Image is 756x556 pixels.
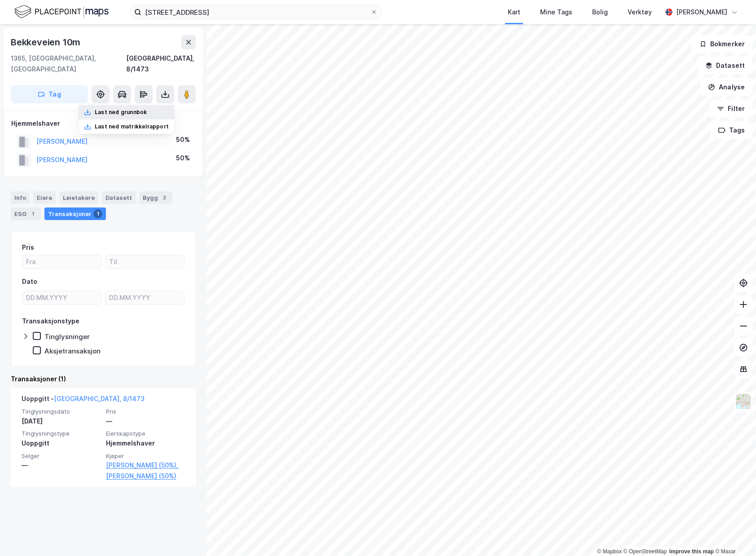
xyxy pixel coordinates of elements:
[106,460,185,471] a: [PERSON_NAME] (50%),
[711,513,756,556] iframe: Chat Widget
[692,35,752,53] button: Bokmerker
[105,255,184,269] input: Til
[106,408,185,415] span: Pris
[176,153,190,163] div: 50%
[93,209,102,218] div: 1
[22,416,101,427] div: [DATE]
[11,207,41,220] div: ESG
[106,452,185,460] span: Kjøper
[676,7,727,18] div: [PERSON_NAME]
[11,35,82,49] div: Bekkeveien 10m
[11,85,88,103] button: Tag
[14,4,109,20] img: logo.f888ab2527a4732fd821a326f86c7f29.svg
[22,452,101,460] span: Selger
[44,207,106,220] div: Transaksjoner
[106,471,185,481] a: [PERSON_NAME] (50%)
[597,548,622,555] a: Mapbox
[28,209,37,218] div: 1
[44,332,90,341] div: Tinglysninger
[711,121,752,139] button: Tags
[22,276,37,287] div: Dato
[669,548,714,555] a: Improve this map
[44,347,101,355] div: Aksjetransaksjon
[624,548,667,555] a: OpenStreetMap
[95,109,147,116] div: Last ned grunnbok
[11,118,195,129] div: Hjemmelshaver
[105,291,184,304] input: DD.MM.YYYY
[22,430,101,437] span: Tinglysningstype
[711,513,756,556] div: Kontrollprogram for chat
[508,7,520,18] div: Kart
[22,408,101,415] span: Tinglysningsdato
[735,393,752,410] img: Z
[126,53,196,75] div: [GEOGRAPHIC_DATA], 8/1473
[22,255,101,269] input: Fra
[33,191,56,204] div: Eiere
[11,374,196,384] div: Transaksjoner (1)
[698,57,752,75] button: Datasett
[141,5,370,19] input: Søk på adresse, matrikkel, gårdeiere, leietakere eller personer
[11,191,30,204] div: Info
[139,191,172,204] div: Bygg
[22,438,101,449] div: Uoppgitt
[102,191,136,204] div: Datasett
[95,123,169,130] div: Last ned matrikkelrapport
[176,134,190,145] div: 50%
[22,316,79,327] div: Transaksjonstype
[59,191,98,204] div: Leietakere
[106,430,185,437] span: Eierskapstype
[11,53,126,75] div: 1365, [GEOGRAPHIC_DATA], [GEOGRAPHIC_DATA]
[106,438,185,449] div: Hjemmelshaver
[160,193,169,202] div: 2
[628,7,652,18] div: Verktøy
[22,242,34,253] div: Pris
[700,78,752,96] button: Analyse
[22,460,101,471] div: —
[106,416,185,427] div: —
[54,395,145,402] a: [GEOGRAPHIC_DATA], 8/1473
[22,393,145,408] div: Uoppgitt -
[22,291,101,304] input: DD.MM.YYYY
[540,7,572,18] div: Mine Tags
[709,100,752,118] button: Filter
[592,7,608,18] div: Bolig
